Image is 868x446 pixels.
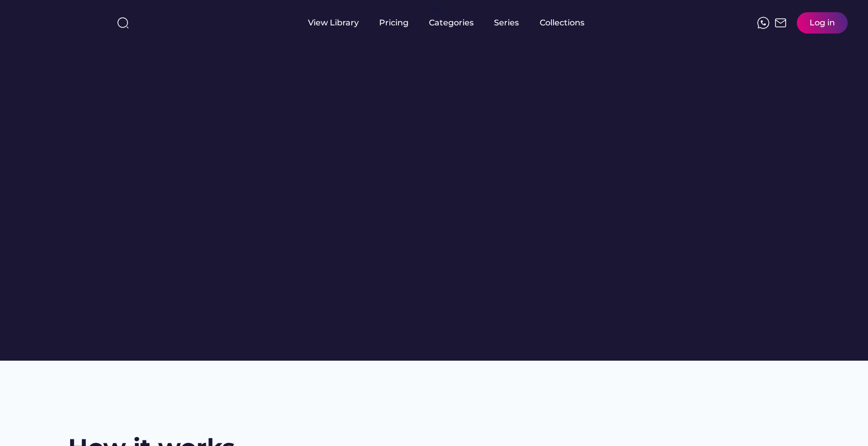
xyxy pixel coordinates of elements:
[429,5,442,15] div: fvck
[308,17,359,28] div: View Library
[117,17,129,29] img: search-normal%203.svg
[810,17,835,28] div: Log in
[494,17,519,28] div: Series
[379,17,409,28] div: Pricing
[429,17,474,28] div: Categories
[774,17,787,29] img: Frame%2051.svg
[540,17,584,28] div: Collections
[757,17,769,29] img: meteor-icons_whatsapp%20%281%29.svg
[20,11,101,32] img: yH5BAEAAAAALAAAAAABAAEAAAIBRAA7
